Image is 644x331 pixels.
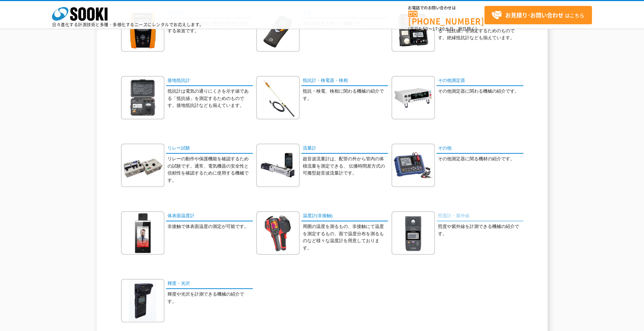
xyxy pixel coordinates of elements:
strong: お見積り･お問い合わせ [505,11,564,19]
p: 超音波流量計は、配管の外から管内の体積流量を測定できる、 伝播時間差方式の可搬型超音波流量計です。 [303,155,388,177]
span: (平日 ～ 土日、祝日除く) [408,26,477,32]
p: 抵抗計は電気の通りにくさを示す値である「抵抗値」を測定するためのものです。接地抵抗計なども揃えています。 [168,88,253,109]
p: 照度や紫外線を計測できる機械の紹介です。 [438,223,523,238]
p: 周囲の温度を測るもの、非接触にて温度を測定するもの、面で温度分布を測るものなど様々な温度計を用意しております。 [303,223,388,252]
img: 体表面温度計 [121,211,164,255]
img: 接地抵抗計 [121,76,164,119]
img: リレー試験 [121,144,164,187]
a: 接地抵抗計 [166,76,253,86]
img: その他測定器 [392,76,435,119]
img: 流量計 [256,144,300,187]
span: はこちら [491,10,584,20]
a: その他 [437,144,523,154]
a: お見積り･お問い合わせはこちら [484,6,592,24]
p: 抵抗・検電、検相に関わる機械の紹介です。 [303,88,388,102]
a: 輝度・光沢 [166,279,253,289]
p: リレーの動作や保護機能を確認するための試験です。通常、電気機器の安全性と信頼性を確認するために使用する機械です。 [168,155,253,184]
p: 非接触で体表面温度の測定が可能です。 [168,223,253,230]
span: お電話でのお問い合わせは [408,6,484,10]
a: リレー試験 [166,144,253,154]
img: 温度計(非接触) [256,211,300,255]
a: その他測定器 [437,76,523,86]
img: その他 [392,144,435,187]
a: 体表面温度計 [166,211,253,221]
a: [PHONE_NUMBER] [408,11,484,25]
a: 照度計・紫外線 [437,211,523,221]
p: その他測定器に関わる機械の紹介です。 [438,88,523,95]
span: 17:30 [432,26,445,32]
img: 照度計・紫外線 [392,211,435,255]
p: その他測定器に関る機材の紹介です。 [438,155,523,163]
a: 抵抗計・検電器・検相 [301,76,388,86]
img: 輝度・光沢 [121,279,164,322]
a: 流量計 [301,144,388,154]
p: 日々進化する計測技術と多種・多様化するニーズにレンタルでお応えします。 [52,23,204,27]
a: 温度計(非接触) [301,211,388,221]
span: 8:50 [419,26,428,32]
img: 抵抗計・検電器・検相 [256,76,300,119]
p: 輝度や光沢を計測できる機械の紹介です。 [168,291,253,305]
